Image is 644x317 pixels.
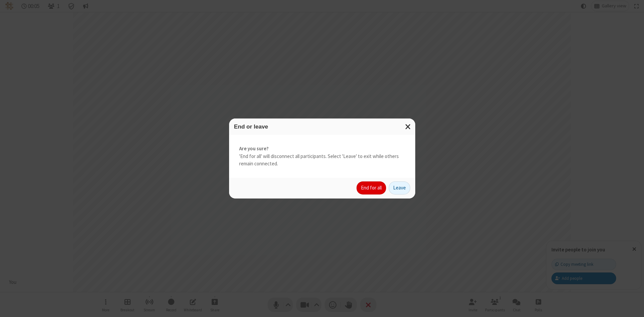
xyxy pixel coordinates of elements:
strong: Are you sure? [239,145,405,153]
button: End for all [357,181,386,195]
button: Close modal [401,118,415,135]
div: 'End for all' will disconnect all participants. Select 'Leave' to exit while others remain connec... [229,135,415,178]
h3: End or leave [234,124,410,130]
button: Leave [389,181,410,195]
